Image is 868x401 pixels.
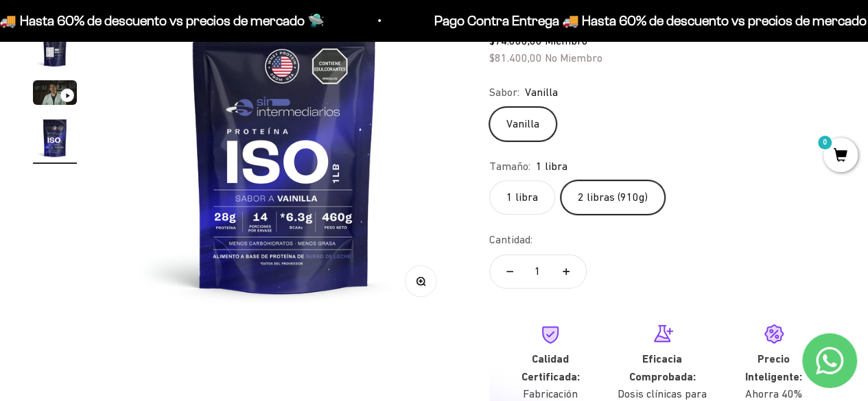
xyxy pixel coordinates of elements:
mark: 0 [817,134,833,151]
legend: Tamaño: [489,158,530,175]
label: Cantidad: [489,231,532,249]
div: Dominio [72,81,105,90]
span: $81.400,00 [489,51,542,64]
a: 0 [823,149,858,164]
img: tab_keywords_by_traffic_grey.svg [146,80,157,90]
div: Dominio: [DOMAIN_NAME] [36,36,154,47]
img: tab_domain_overview_orange.svg [57,80,68,90]
span: Miembro [545,34,587,47]
button: Ir al artículo 3 [33,80,77,109]
span: No Miembro [545,51,602,64]
span: Vanilla [525,84,558,101]
button: Aumentar cantidad [546,255,586,288]
button: Reducir cantidad [490,255,530,288]
span: $74.000,00 [489,34,542,47]
img: logo_orange.svg [22,22,33,33]
img: website_grey.svg [22,36,33,47]
span: 1 libra [536,158,567,175]
div: Palabras clave [161,81,218,90]
strong: Precio Inteligente: [745,352,802,383]
div: v 4.0.25 [38,22,67,33]
button: Ir al artículo 4 [33,116,77,164]
strong: Calidad Certificada: [521,352,579,383]
legend: Sabor: [489,84,519,101]
img: Proteína Aislada ISO - Vainilla [33,25,77,69]
img: Proteína Aislada ISO - Vainilla [33,116,77,160]
strong: Eficacia Comprobada: [629,352,695,383]
button: Ir al artículo 2 [33,25,77,73]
